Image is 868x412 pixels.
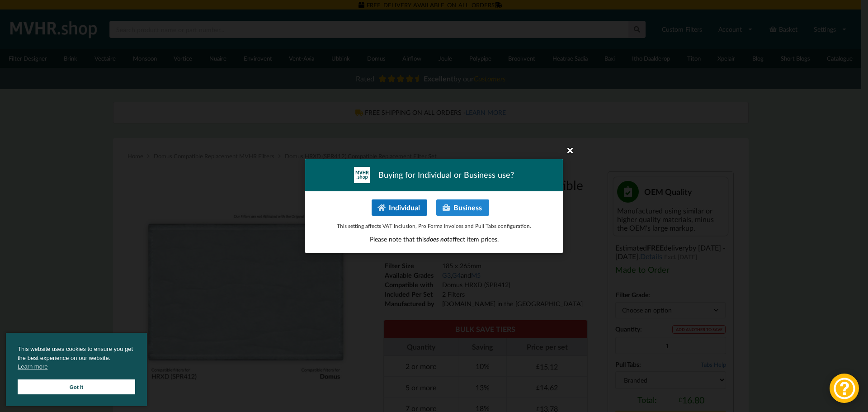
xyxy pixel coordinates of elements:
a: Got it cookie [18,379,135,394]
button: Individual [372,199,427,216]
span: Buying for Individual or Business use? [378,169,514,180]
div: cookieconsent [6,333,147,406]
button: Business [436,199,489,216]
img: mvhr-inverted.png [354,167,370,183]
a: cookies - Learn more [18,362,47,371]
p: Please note that this affect item prices. [315,235,553,244]
span: does not [426,235,449,243]
p: This setting affects VAT inclusion, Pro Forma Invoices and Pull Tabs configuration. [315,222,553,230]
span: This website uses cookies to ensure you get the best experience on our website. [18,345,135,374]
